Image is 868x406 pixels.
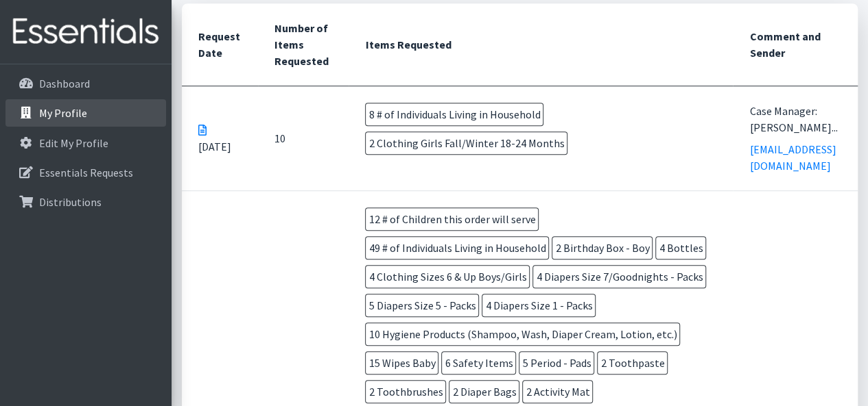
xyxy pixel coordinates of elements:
span: 8 # of Individuals Living in Household [365,103,543,126]
span: 4 Diapers Size 7/Goodnights - Packs [532,265,706,288]
span: 2 Diaper Bags [449,380,519,403]
p: Essentials Requests [39,166,133,179]
span: 12 # of Children this order will serve [365,207,539,231]
span: 6 Safety Items [441,351,516,375]
span: 2 Toothpaste [597,351,668,375]
th: Number of Items Requested [258,3,349,86]
span: 4 Bottles [655,236,706,259]
span: 2 Activity Mat [522,380,593,403]
th: Items Requested [349,3,733,86]
span: 49 # of Individuals Living in Household [365,236,549,259]
th: Comment and Sender [733,3,858,86]
span: 10 Hygiene Products (Shampoo, Wash, Diaper Cream, Lotion, etc.) [365,322,680,346]
p: Distributions [39,195,102,209]
img: HumanEssentials [5,9,166,55]
span: 5 Period - Pads [519,351,594,375]
a: Essentials Requests [5,159,166,186]
a: Distributions [5,188,166,216]
span: 4 Diapers Size 1 - Packs [482,294,596,317]
span: 2 Toothbrushes [365,380,446,403]
p: My Profile [39,106,87,120]
a: [EMAIL_ADDRESS][DOMAIN_NAME] [749,142,836,173]
td: 10 [258,86,349,190]
p: Dashboard [39,77,90,90]
a: My Profile [5,99,166,127]
span: 15 Wipes Baby [365,351,438,375]
div: Case Manager: [PERSON_NAME]... [749,103,841,136]
a: Dashboard [5,70,166,97]
span: 4 Clothing Sizes 6 & Up Boys/Girls [365,265,530,288]
span: 2 Clothing Girls Fall/Winter 18-24 Months [365,131,567,155]
a: Edit My Profile [5,129,166,157]
span: 5 Diapers Size 5 - Packs [365,294,479,317]
span: 2 Birthday Box - Boy [552,236,653,259]
td: [DATE] [182,86,258,190]
p: Edit My Profile [39,136,108,150]
th: Request Date [182,3,258,86]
